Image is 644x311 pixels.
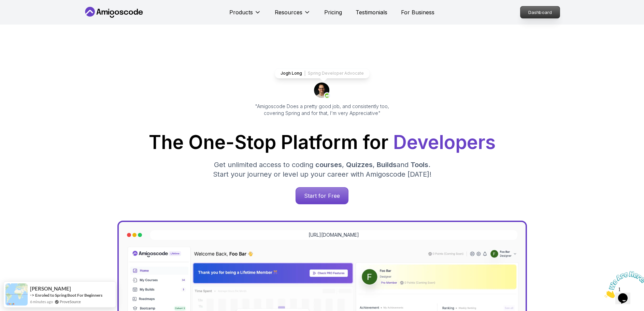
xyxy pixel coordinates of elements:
a: ProveSource [60,299,81,305]
span: courses [315,161,342,169]
a: Enroled to Spring Boot For Beginners [35,293,102,298]
p: Resources [275,8,302,16]
img: josh long [314,83,330,99]
p: "Amigoscode Does a pretty good job, and consistently too, covering Spring and for that, I'm very ... [246,103,399,117]
p: Spring Developer Advocate [308,71,364,76]
a: Pricing [324,8,342,16]
a: Start for Free [296,187,348,204]
span: -> [30,292,34,298]
span: Quizzes [346,161,373,169]
a: Testimonials [356,8,387,16]
p: Get unlimited access to coding , , and . Start your journey or level up your career with Amigosco... [207,160,437,179]
p: Start for Free [296,188,348,204]
iframe: chat widget [602,268,644,301]
span: Builds [377,161,397,169]
button: Products [229,8,261,22]
p: Dashboard [520,6,560,18]
a: [URL][DOMAIN_NAME] [309,232,359,238]
img: provesource social proof notification image [5,283,28,306]
span: Tools [411,161,428,169]
span: 6 minutes ago [30,299,53,305]
span: [PERSON_NAME] [30,286,71,292]
img: Chat attention grabber [3,3,45,30]
span: Developers [393,131,496,153]
button: Resources [275,8,311,22]
p: Jogh Long [281,71,302,76]
span: 1 [3,3,5,9]
h1: The One-Stop Platform for [89,133,556,152]
a: For Business [401,8,434,16]
p: Products [229,8,253,16]
a: Dashboard [520,6,560,18]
